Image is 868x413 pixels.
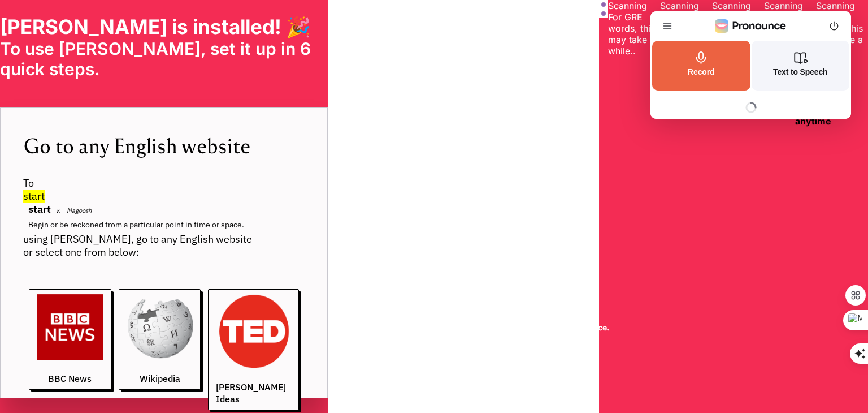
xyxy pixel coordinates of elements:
[23,131,305,160] span: Go to any English website
[48,373,92,385] span: BBC News
[29,289,111,390] a: BBC News
[23,190,45,203] a: start
[27,201,52,217] strong: start
[216,381,291,405] span: [PERSON_NAME] Ideas
[140,373,180,385] span: Wikipedia
[37,294,103,361] img: bbc
[119,289,201,390] a: Wikipedia
[23,177,305,259] span: To using [PERSON_NAME], go to any English website or select one from below:
[208,289,299,411] a: [PERSON_NAME] Ideas
[55,205,60,215] i: v.
[27,217,305,233] div: Begin or be reckoned from a particular point in time or space.
[127,294,193,361] img: wikipedia
[216,294,291,369] img: ted
[67,206,92,214] i: Magoosh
